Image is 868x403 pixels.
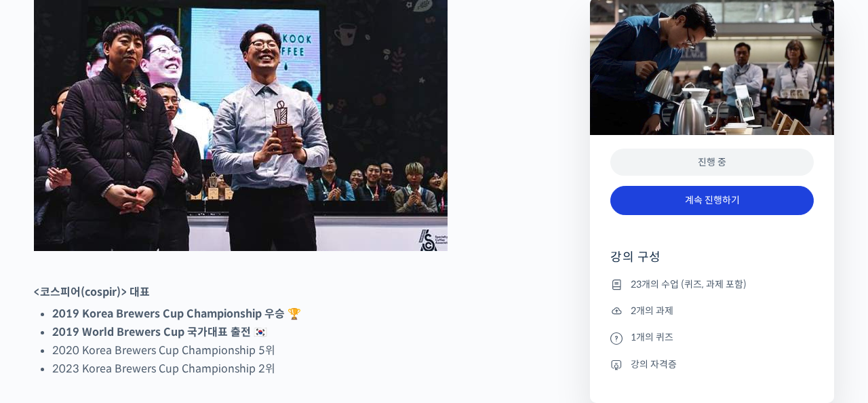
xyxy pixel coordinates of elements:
li: 2020 Korea Brewers Cup Championship 5위 [52,341,518,360]
a: 계속 진행하기 [610,186,814,215]
li: 23개의 수업 (퀴즈, 과제 포함) [610,276,814,292]
span: 설정 [210,311,226,322]
li: 2개의 과제 [610,303,814,319]
strong: 2019 World Brewers Cup 국가대표 출전 🇰🇷 [52,325,267,339]
li: 2023 Korea Brewers Cup Championship 2위 [52,360,518,378]
span: 대화 [124,311,140,322]
a: 설정 [175,290,260,324]
div: 진행 중 [610,149,814,176]
li: 1개의 퀴즈 [610,330,814,346]
a: 대화 [90,290,175,324]
a: 홈 [4,290,90,324]
strong: 2019 Korea Brewers Cup Championship 우승 🏆 [52,307,301,321]
strong: <코스피어(cospir)> 대표 [34,285,150,299]
h4: 강의 구성 [610,249,814,276]
li: 강의 자격증 [610,356,814,372]
span: 홈 [43,311,51,322]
